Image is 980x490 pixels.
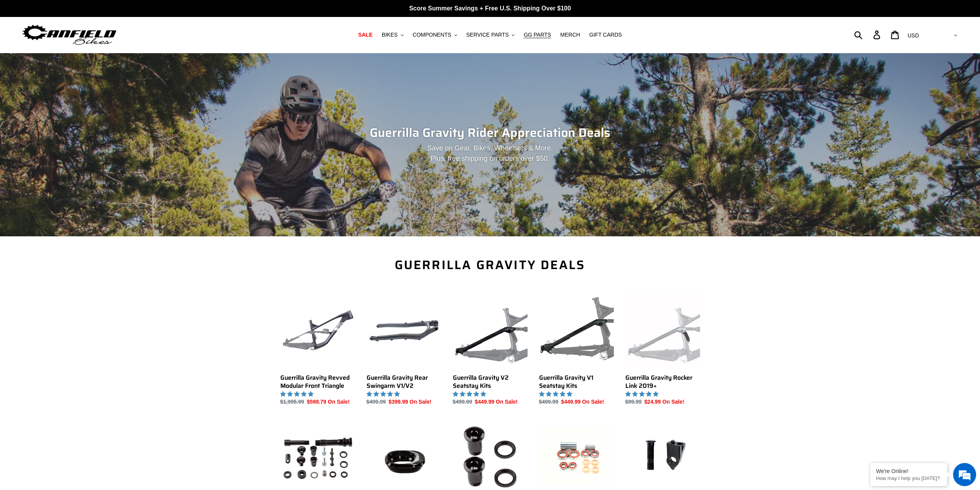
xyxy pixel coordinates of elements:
[354,30,376,40] a: SALE
[462,30,518,40] button: SERVICE PARTS
[524,32,551,38] span: GG PARTS
[358,32,372,38] span: SALE
[876,468,941,474] div: We're Online!
[21,23,117,47] img: Canfield Bikes
[280,125,700,140] h2: Guerrilla Gravity Rider Appreciation Deals
[382,32,397,38] span: BIKES
[876,475,941,481] p: How may I help you today?
[556,30,584,40] a: MERCH
[520,30,555,40] a: GG PARTS
[560,32,580,38] span: MERCH
[409,30,461,40] button: COMPONENTS
[413,32,451,38] span: COMPONENTS
[466,32,509,38] span: SERVICE PARTS
[378,30,407,40] button: BIKES
[585,30,626,40] a: GIFT CARDS
[333,143,648,164] p: Save on Gear, Bikes, Wheelsets & More. Plus, free shipping on orders over $50.
[280,258,700,272] h2: Guerrilla Gravity Deals
[858,26,878,43] input: Search
[589,32,622,38] span: GIFT CARDS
